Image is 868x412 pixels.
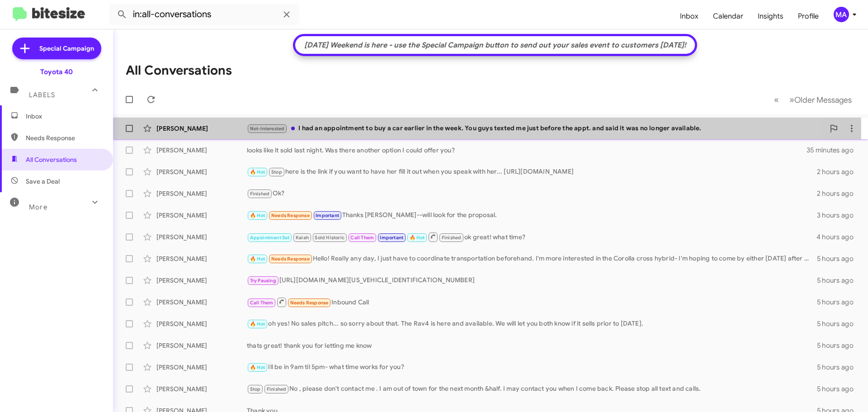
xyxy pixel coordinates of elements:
div: 35 minutes ago [807,146,861,155]
div: 2 hours ago [817,189,861,198]
div: here is the link if you want to have her fill it out when you speak with her... [URL][DOMAIN_NAME] [247,167,817,177]
div: [PERSON_NAME] [156,276,247,285]
div: I had an appointment to buy a car earlier in the week. You guys texted me just before the appt. a... [247,123,825,134]
div: [PERSON_NAME] [156,341,247,350]
span: Save a Deal [26,177,60,186]
span: All Conversations [26,155,77,164]
span: More [29,203,47,211]
a: Special Campaign [12,38,101,59]
div: [PERSON_NAME] [156,124,247,133]
button: MA [826,7,858,22]
span: Needs Response [271,256,310,262]
span: Finished [250,191,270,197]
div: [PERSON_NAME] [156,319,247,328]
div: 5 hours ago [817,276,861,285]
a: Inbox [673,3,706,29]
span: 🔥 Hot [410,235,425,241]
span: Labels [29,91,55,99]
span: Call Them [250,300,274,306]
div: Ok? [247,189,817,199]
div: [PERSON_NAME] [156,167,247,176]
div: oh yes! No sales pitch... so sorry about that. The Rav4 is here and available. We will let you bo... [247,319,817,329]
div: [PERSON_NAME] [156,189,247,198]
div: Hello! Really any day, I just have to coordinate transportation beforehand. I'm more interested i... [247,254,817,264]
nav: Page navigation example [769,90,857,109]
span: Needs Response [290,300,329,306]
div: looks like it sold last night. Was there another option I could offer you? [247,146,807,155]
div: 5 hours ago [817,384,861,393]
span: 🔥 Hot [250,256,265,262]
button: Previous [769,90,784,109]
span: Finished [442,235,462,241]
span: Important [316,213,339,218]
div: Ill be in 9am til 5pm- what time works for you? [247,362,817,373]
span: Try Pausing [250,278,276,284]
div: [PERSON_NAME] [156,146,247,155]
div: thats great! thank you for letting me know [247,341,817,350]
a: Profile [791,3,826,29]
div: 5 hours ago [817,341,861,350]
input: Search [109,4,299,25]
span: Appointment Set [250,235,290,241]
div: ok great! what time? [247,232,816,243]
div: [URL][DOMAIN_NAME][US_VEHICLE_IDENTIFICATION_NUMBER] [247,275,817,286]
div: 3 hours ago [817,211,861,220]
span: 🔥 Hot [250,321,265,327]
span: 🔥 Hot [250,169,265,175]
h1: All Conversations [126,63,232,78]
span: Stop [271,169,282,175]
span: » [789,94,794,105]
span: Special Campaign [39,44,94,53]
div: [PERSON_NAME] [156,384,247,393]
span: Important [380,235,403,241]
div: [PERSON_NAME] [156,232,247,242]
div: Toyota 40 [40,67,73,76]
div: [PERSON_NAME] [156,298,247,307]
div: Thanks [PERSON_NAME]--will look for the proposal. [247,210,817,221]
span: Needs Response [271,213,310,218]
div: 5 hours ago [817,298,861,307]
span: Needs Response [26,133,103,142]
span: 🔥 Hot [250,213,265,218]
a: Insights [750,3,791,29]
a: Calendar [706,3,750,29]
div: [PERSON_NAME] [156,254,247,263]
div: MA [834,7,849,22]
div: 4 hours ago [816,232,861,242]
div: Inbound Call [247,297,817,308]
span: « [774,94,779,105]
div: 2 hours ago [817,167,861,176]
div: 5 hours ago [817,319,861,328]
span: Stop [250,386,261,392]
span: Kalah [296,235,309,241]
div: [PERSON_NAME] [156,211,247,220]
div: [DATE] Weekend is here - use the Special Campaign button to send out your sales event to customer... [300,41,691,50]
span: 🔥 Hot [250,365,265,370]
span: Inbox [26,112,103,121]
span: Not-Interested [250,126,285,132]
span: Call Them [350,235,374,241]
div: 5 hours ago [817,363,861,372]
span: Finished [267,386,287,392]
button: Next [784,90,857,109]
span: Older Messages [794,95,852,105]
div: [PERSON_NAME] [156,363,247,372]
div: 5 hours ago [817,254,861,263]
div: No , please don't contact me . I am out of town for the next month &half. I may contact you when ... [247,384,817,394]
span: Sold Historic [315,235,344,241]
